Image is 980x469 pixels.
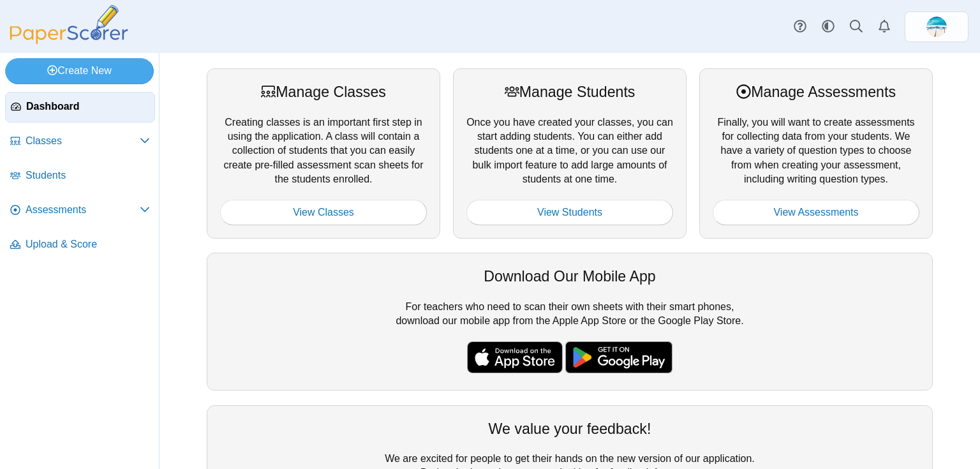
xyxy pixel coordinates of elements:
a: Create New [5,58,154,84]
img: apple-store-badge.svg [467,341,563,373]
a: PaperScorer [5,35,133,46]
a: Classes [5,126,155,157]
div: Manage Classes [220,82,427,102]
span: Dashboard [26,100,149,114]
a: Assessments [5,195,155,226]
a: ps.H1yuw66FtyTk4FxR [905,11,969,42]
div: We value your feedback! [220,419,919,439]
img: google-play-badge.png [565,341,672,373]
div: For teachers who need to scan their own sheets with their smart phones, download our mobile app f... [207,253,933,391]
a: View Classes [220,200,427,225]
div: Manage Assessments [713,82,919,102]
div: Manage Students [466,82,673,102]
div: Finally, you will want to create assessments for collecting data from your students. We have a va... [699,68,933,239]
span: Assessments [26,203,140,217]
a: View Assessments [713,200,919,225]
a: Alerts [870,13,898,41]
a: View Students [466,200,673,225]
div: Creating classes is an important first step in using the application. A class will contain a coll... [207,68,440,239]
span: Upload & Score [26,237,150,251]
img: PaperScorer [5,5,133,44]
div: Once you have created your classes, you can start adding students. You can either add students on... [453,68,687,239]
div: Download Our Mobile App [220,266,919,287]
span: Students [26,168,150,182]
a: Students [5,161,155,191]
a: Dashboard [5,92,155,123]
span: Chrissy Greenberg [926,17,947,37]
img: ps.H1yuw66FtyTk4FxR [926,17,947,37]
a: Upload & Score [5,230,155,260]
span: Classes [26,134,140,148]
